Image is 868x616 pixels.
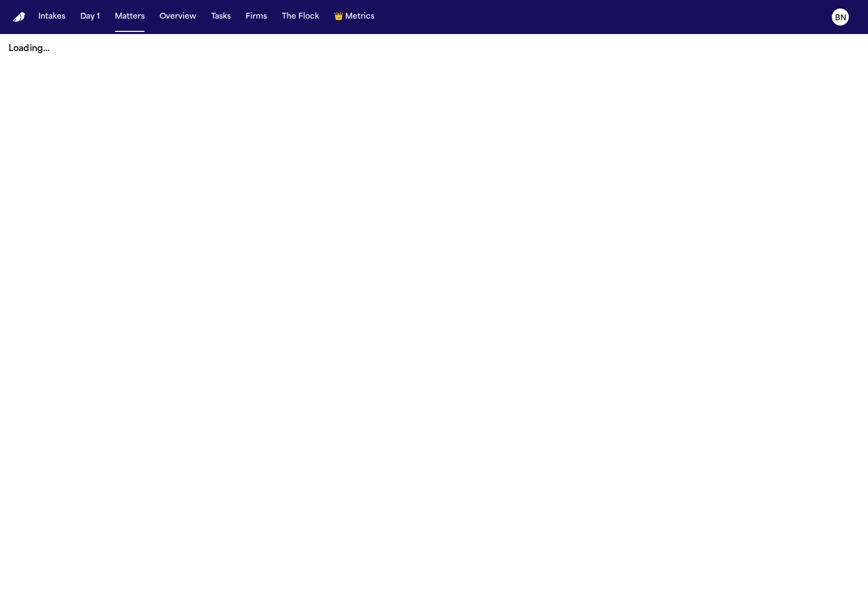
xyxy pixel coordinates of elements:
button: Firms [241,7,271,27]
button: Matters [111,7,149,27]
img: Finch Logo [13,12,26,22]
a: Home [13,12,26,22]
p: Loading... [9,43,859,55]
button: Overview [155,7,201,27]
button: Day 1 [76,7,104,27]
button: Tasks [207,7,235,27]
button: The Flock [278,7,323,27]
text: BN [835,14,846,22]
span: Metrics [345,12,374,22]
span: crown [334,12,343,22]
button: Intakes [34,7,70,27]
button: crownMetrics [330,7,379,27]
